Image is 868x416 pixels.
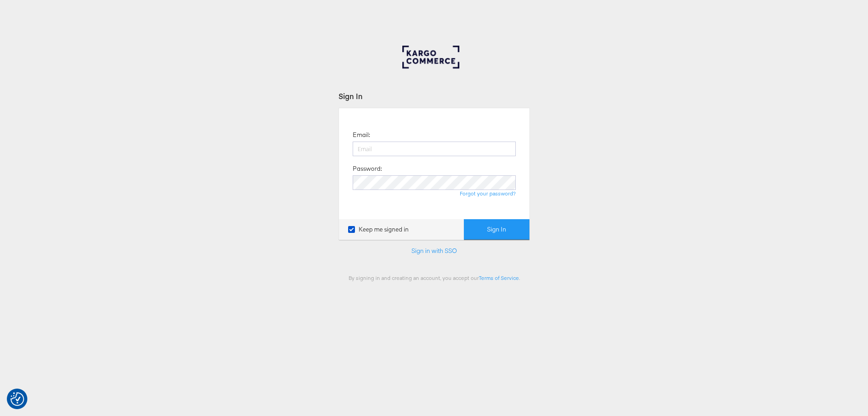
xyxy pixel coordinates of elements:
[460,190,516,197] a: Forgot your password?
[353,142,516,156] input: Email
[353,164,382,173] label: Password:
[339,91,530,101] div: Sign In
[479,274,519,281] a: Terms of Service
[10,392,24,406] img: Revisit consent button
[353,131,370,139] label: Email:
[10,392,24,406] button: Consent Preferences
[348,225,409,234] label: Keep me signed in
[411,247,457,255] a: Sign in with SSO
[464,219,529,240] button: Sign In
[339,274,530,281] div: By signing in and creating an account, you accept our .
